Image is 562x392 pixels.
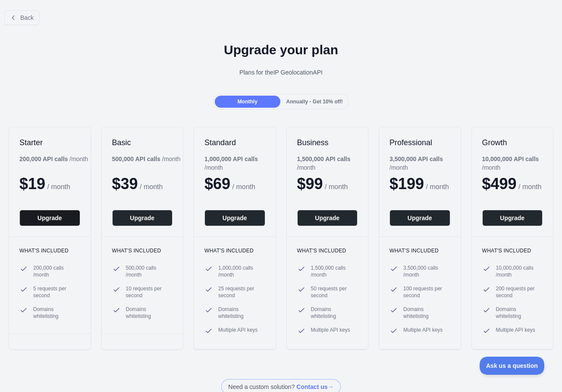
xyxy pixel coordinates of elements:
span: $ 499 [482,175,517,193]
span: $ 69 [204,175,230,193]
div: / month [482,155,553,172]
iframe: Toggle Customer Support [480,357,545,375]
span: $ 199 [389,175,424,193]
h2: Professional [389,137,450,148]
h2: Growth [482,137,543,148]
b: 1,000,000 API calls [204,156,258,162]
span: $ 99 [297,175,323,193]
div: / month [297,155,368,172]
b: 1,500,000 API calls [297,156,351,162]
div: / month [389,155,461,172]
h2: Standard [204,137,265,148]
b: 10,000,000 API calls [482,156,539,162]
b: 3,500,000 API calls [389,156,443,162]
div: / month [204,155,276,172]
h2: Business [297,137,358,148]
